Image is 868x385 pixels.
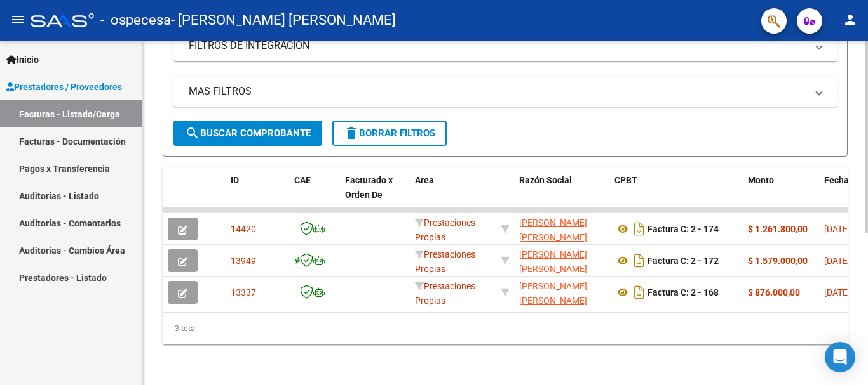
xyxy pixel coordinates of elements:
[415,175,434,185] span: Area
[631,282,648,303] i: Descargar documento
[648,256,719,266] strong: Factura C: 2 - 172
[173,121,322,146] button: Buscar Comprobante
[748,224,808,234] strong: $ 1.261.800,00
[514,167,609,223] datatable-header-cell: Razón Social
[231,256,256,266] span: 13949
[519,249,587,274] span: [PERSON_NAME] [PERSON_NAME]
[519,218,587,242] span: [PERSON_NAME] [PERSON_NAME]
[519,175,572,185] span: Razón Social
[415,249,475,274] span: Prestaciones Propias
[631,219,648,239] i: Descargar documento
[344,127,435,139] span: Borrar Filtros
[648,224,719,234] strong: Factura C: 2 - 174
[100,6,171,34] span: - ospecesa
[163,313,848,344] div: 3 total
[171,6,396,34] span: - [PERSON_NAME] [PERSON_NAME]
[415,218,475,242] span: Prestaciones Propias
[843,12,858,27] mat-icon: person
[824,256,850,266] span: [DATE]
[824,224,850,234] span: [DATE]
[824,287,850,297] span: [DATE]
[519,247,604,274] div: 27333684271
[231,175,239,185] span: ID
[231,224,256,234] span: 14420
[743,167,819,223] datatable-header-cell: Monto
[340,167,410,223] datatable-header-cell: Facturado x Orden De
[410,167,496,223] datatable-header-cell: Area
[226,167,289,223] datatable-header-cell: ID
[189,84,806,98] mat-panel-title: MAS FILTROS
[173,76,837,107] mat-expansion-panel-header: MAS FILTROS
[294,175,311,185] span: CAE
[519,281,587,306] span: [PERSON_NAME] [PERSON_NAME]
[748,175,774,185] span: Monto
[185,126,200,141] mat-icon: search
[189,39,806,53] mat-panel-title: FILTROS DE INTEGRACION
[344,126,359,141] mat-icon: delete
[415,281,475,306] span: Prestaciones Propias
[173,30,837,61] mat-expansion-panel-header: FILTROS DE INTEGRACION
[185,127,311,139] span: Buscar Comprobante
[231,287,256,297] span: 13337
[614,175,637,185] span: CPBT
[332,121,447,146] button: Borrar Filtros
[345,175,393,200] span: Facturado x Orden De
[519,279,604,306] div: 27333684271
[825,342,855,372] div: Open Intercom Messenger
[748,287,800,297] strong: $ 876.000,00
[631,251,648,271] i: Descargar documento
[289,167,340,223] datatable-header-cell: CAE
[10,12,25,27] mat-icon: menu
[6,53,39,67] span: Inicio
[609,167,743,223] datatable-header-cell: CPBT
[748,256,808,266] strong: $ 1.579.000,00
[6,80,122,94] span: Prestadores / Proveedores
[519,216,604,242] div: 27333684271
[648,287,719,297] strong: Factura C: 2 - 168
